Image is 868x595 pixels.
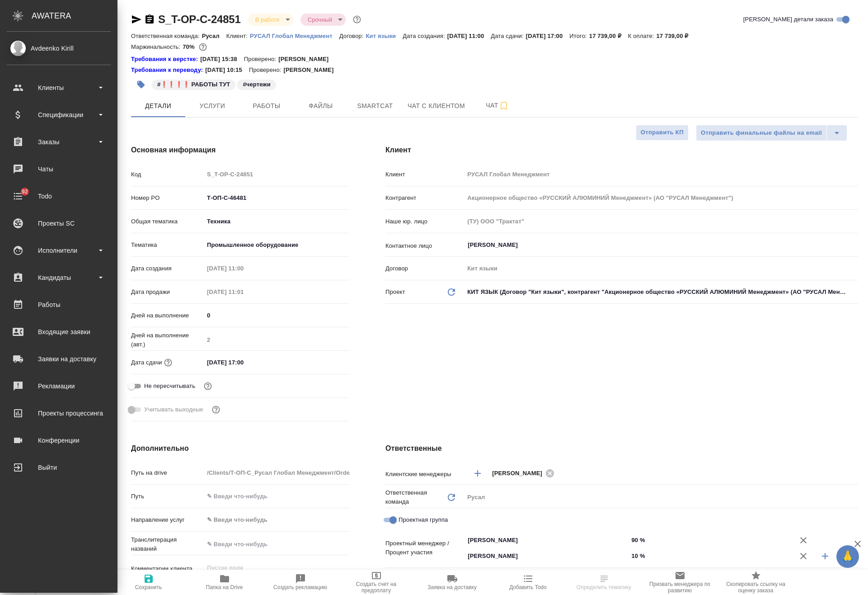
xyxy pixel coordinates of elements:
[464,191,858,204] input: Пустое поле
[569,33,589,39] p: Итого:
[338,570,414,595] button: Создать счет на предоплату
[414,570,490,595] button: Заявка на доставку
[144,14,155,25] button: Скопировать ссылку
[2,402,115,425] a: Проекты процессинга
[210,404,222,416] button: Выбери, если сб и вс нужно считать рабочими днями для выполнения заказа.
[403,33,447,39] p: Дата создания:
[7,379,111,393] div: Рекламации
[136,100,180,112] span: Детали
[207,515,338,524] div: ✎ Введи что-нибудь
[464,284,858,300] div: КИТ ЯЗЫК (Договор "Кит языки", контрагент "Акционерное общество «РУССКИЙ АЛЮМИНИЙ Менеджмент» (АО...
[249,66,284,75] p: Проверено:
[131,331,204,349] p: Дней на выполнение (авт.)
[339,33,366,39] p: Договор:
[204,191,349,204] input: ✎ Введи что-нибудь
[7,461,111,474] div: Выйти
[447,33,491,39] p: [DATE] 11:00
[131,443,349,454] h4: Дополнительно
[144,382,195,391] span: Не пересчитывать
[131,535,204,553] p: Транслитерация названий
[2,158,115,180] a: Чаты
[385,217,464,226] p: Наше юр. лицо
[577,584,631,590] span: Определить тематику
[131,145,349,156] h4: Основная информация
[131,492,204,501] p: Путь
[248,14,293,26] div: В работе
[7,406,111,420] div: Проекты процессинга
[131,515,204,524] p: Направление услуг
[385,443,858,454] h4: Ответственные
[7,217,111,230] div: Проекты SC
[226,33,250,39] p: Клиент:
[526,33,570,39] p: [DATE] 17:00
[385,170,464,179] p: Клиент
[351,14,363,25] button: Доп статусы указывают на важность/срочность заказа
[204,262,283,275] input: Пустое поле
[385,145,858,156] h4: Клиент
[718,570,794,595] button: Скопировать ссылку на оценку заказа
[187,570,263,595] button: Папка на Drive
[629,549,793,562] input: ✎ Введи что-нибудь
[647,581,713,594] span: Призвать менеджера по развитию
[204,237,349,253] div: Промышленное оборудование
[464,168,858,181] input: Пустое поле
[300,14,346,26] div: В работе
[467,463,488,484] button: Добавить менеджера
[836,545,859,568] button: 🙏
[131,564,204,573] p: Комментарии клиента
[144,405,203,414] span: Учитывать выходные
[204,538,349,551] input: ✎ Введи что-нибудь
[243,80,270,89] p: #чертежи
[204,356,283,369] input: ✎ Введи что-нибудь
[344,581,409,594] span: Создать счет на предоплату
[131,217,204,226] p: Общая тематика
[624,555,625,557] button: Open
[366,32,403,39] a: Кит языки
[273,584,327,590] span: Создать рекламацию
[385,288,405,297] p: Проект
[696,125,847,141] div: split button
[157,80,230,89] p: #❗❗❗❗ РАБОТЫ ТУТ
[131,241,204,250] p: Тематика
[191,100,234,112] span: Услуги
[131,288,204,297] p: Дата продажи
[853,472,855,474] button: Open
[131,358,162,367] p: Дата сдачи
[299,100,343,112] span: Файлы
[7,162,111,176] div: Чаты
[131,75,151,94] button: Добавить тэг
[305,16,335,24] button: Срочный
[385,470,464,479] p: Клиентские менеджеры
[7,244,111,257] div: Исполнители
[840,547,855,566] span: 🙏
[162,357,174,368] button: Если добавить услуги и заполнить их объемом, то дата рассчитается автоматически
[385,194,464,203] p: Контрагент
[202,33,226,39] p: Русал
[853,244,855,246] button: Open
[205,66,249,75] p: [DATE] 10:15
[197,41,209,53] button: 4441.60 RUB;
[131,55,200,64] div: Нажми, чтобы открыть папку с инструкцией
[204,466,349,479] input: Пустое поле
[283,66,340,75] p: [PERSON_NAME]
[723,581,788,594] span: Скопировать ссылку на оценку заказа
[204,512,349,528] div: ✎ Введи что-нибудь
[204,309,349,322] input: ✎ Введи что-нибудь
[204,333,349,346] input: Пустое поле
[204,214,349,229] div: Техника
[464,262,858,275] input: Пустое поле
[200,55,244,64] p: [DATE] 15:38
[204,285,283,298] input: Пустое поле
[366,33,403,39] p: Кит языки
[7,352,111,366] div: Заявки на доставку
[2,429,115,452] a: Конференции
[629,534,793,547] input: ✎ Введи что-нибудь
[656,33,695,39] p: 17 739,00 ₽
[250,32,339,39] a: РУСАЛ Глобал Менеджмент
[151,80,236,88] span: ❗❗❗❗ РАБОТЫ ТУТ
[566,570,642,595] button: Определить тематику
[498,100,509,111] svg: Подписаться
[131,43,183,50] p: Маржинальность:
[250,33,339,39] p: РУСАЛ Глобал Менеджмент
[7,43,111,53] div: Avdeenko Kirill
